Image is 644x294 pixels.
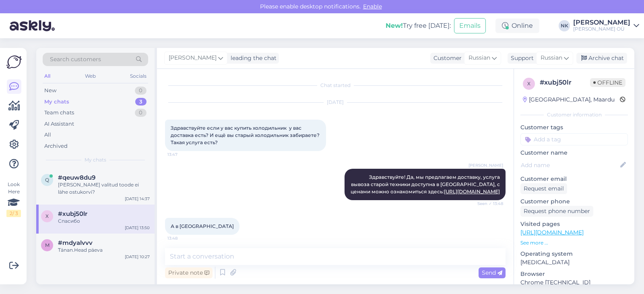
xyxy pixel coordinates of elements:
[482,269,502,276] span: Send
[83,71,97,81] div: Web
[473,201,503,207] span: Seen ✓ 13:48
[520,270,628,278] p: Browser
[58,181,150,196] div: [PERSON_NAME] valitud toode ei lähe ostukorvi?
[520,123,628,132] p: Customer tags
[540,78,590,87] div: # xubj50lr
[520,133,628,145] input: Add a tag
[169,54,217,62] span: [PERSON_NAME]
[45,242,50,248] span: m
[520,229,584,236] a: [URL][DOMAIN_NAME]
[135,98,147,106] div: 3
[167,151,198,157] span: 13:47
[520,175,628,183] p: Customer email
[171,125,321,145] span: Здравствуйте если у вас купить холодильник у вас доставка есть? И ещё вы старый холодильник забир...
[469,162,503,168] span: [PERSON_NAME]
[520,197,628,206] p: Customer phone
[50,55,101,64] span: Search customers
[165,267,213,278] div: Private note
[44,131,51,139] div: All
[541,54,562,62] span: Russian
[167,235,198,241] span: 13:48
[44,142,68,150] div: Archived
[44,109,74,117] div: Team chats
[45,177,49,183] span: q
[227,54,277,62] div: leading the chat
[45,213,49,219] span: x
[125,225,150,231] div: [DATE] 13:50
[135,109,147,117] div: 0
[444,188,500,195] a: [URL][DOMAIN_NAME]
[521,161,619,170] input: Add name
[58,239,93,246] span: #mdyalvvv
[508,54,534,62] div: Support
[58,246,150,254] div: Tänan.Head päeva
[520,183,567,194] div: Request email
[523,95,615,104] div: [GEOGRAPHIC_DATA], Maardu
[44,87,56,95] div: New
[454,18,486,33] button: Emails
[6,210,21,217] div: 2 / 3
[165,99,506,106] div: [DATE]
[125,196,150,202] div: [DATE] 14:37
[351,174,501,195] span: Здравствуйте! Да, мы предлагаем доставку, услуга вывоза старой техники доступна в [GEOGRAPHIC_DAT...
[361,3,384,10] span: Enable
[125,254,150,260] div: [DATE] 10:27
[386,21,451,31] div: Try free [DATE]:
[520,220,628,228] p: Visited pages
[6,54,22,70] img: Askly Logo
[430,54,462,62] div: Customer
[520,111,628,118] div: Customer information
[135,87,147,95] div: 0
[520,239,628,246] p: See more ...
[165,82,506,89] div: Chat started
[43,71,52,81] div: All
[44,98,69,106] div: My chats
[590,78,625,87] span: Offline
[171,223,234,229] span: А в [GEOGRAPHIC_DATA]
[495,19,539,33] div: Online
[85,156,106,164] span: My chats
[576,53,627,64] div: Archive chat
[44,120,74,128] div: AI Assistant
[58,217,150,225] div: Спасибо
[527,81,530,87] span: x
[520,250,628,258] p: Operating system
[58,210,87,217] span: #xubj50lr
[386,22,403,29] b: New!
[58,174,95,181] span: #qeuw8du9
[520,206,593,217] div: Request phone number
[469,54,490,62] span: Russian
[128,71,148,81] div: Socials
[559,20,570,31] div: NK
[573,26,630,32] div: [PERSON_NAME] OÜ
[573,19,630,26] div: [PERSON_NAME]
[6,181,21,217] div: Look Here
[520,278,628,287] p: Chrome [TECHNICAL_ID]
[520,149,628,157] p: Customer name
[573,19,639,32] a: [PERSON_NAME][PERSON_NAME] OÜ
[520,258,628,267] p: [MEDICAL_DATA]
